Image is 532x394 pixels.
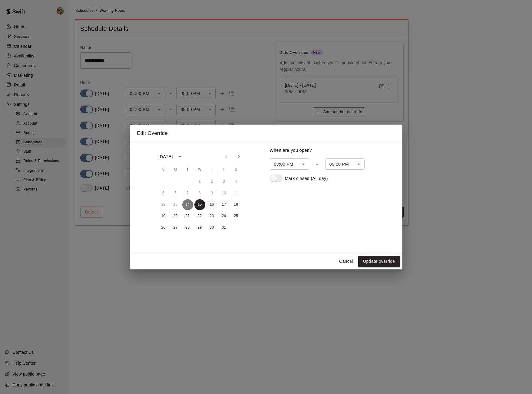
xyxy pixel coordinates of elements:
[316,161,318,167] div: -
[175,151,185,162] button: calendar view is open, switch to year view
[158,222,169,233] button: 26
[194,222,205,233] button: 29
[158,211,169,222] button: 19
[358,256,400,267] button: Update override
[207,211,217,222] button: 23
[170,164,181,176] span: Monday
[207,199,217,210] button: 16
[182,164,193,176] span: Tuesday
[231,164,242,176] span: Saturday
[194,199,205,210] button: 15
[158,164,169,176] span: Sunday
[285,175,328,182] p: Mark closed (All day)
[336,256,356,267] button: Cancel
[233,151,245,163] button: Next month
[231,211,242,222] button: 25
[182,211,193,222] button: 21
[270,158,309,170] div: 03:00 PM
[130,125,402,142] h2: Edit Override
[207,164,217,176] span: Thursday
[207,222,217,233] button: 30
[219,199,230,210] button: 17
[194,164,205,176] span: Wednesday
[270,147,395,154] p: When are you open?
[182,222,193,233] button: 28
[219,164,230,176] span: Friday
[325,158,365,170] div: 09:00 PM
[170,222,181,233] button: 27
[194,211,205,222] button: 22
[219,222,230,233] button: 31
[219,211,230,222] button: 24
[170,211,181,222] button: 20
[159,154,173,160] div: [DATE]
[231,199,242,210] button: 18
